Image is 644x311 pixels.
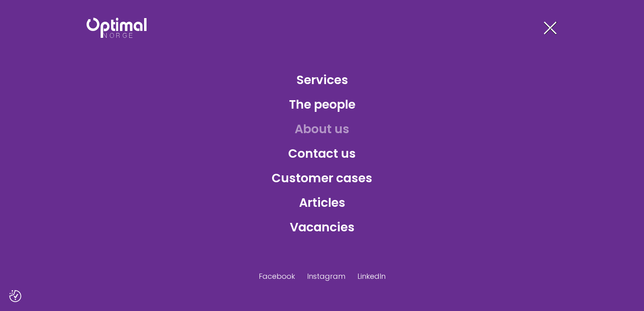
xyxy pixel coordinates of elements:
[289,96,355,113] font: The people
[296,71,348,89] font: Services
[357,271,386,282] a: LinkedIn
[293,189,352,216] a: Articles
[265,165,379,191] a: Customer cases
[9,290,21,302] img: Revisit consent button
[283,91,362,117] a: The people
[9,290,21,302] button: Consent Preferences
[288,145,356,162] font: Contact us
[282,140,362,167] a: Contact us
[307,271,345,282] a: Instagram
[259,271,295,282] a: Facebook
[290,218,355,236] font: Vacancies
[272,169,372,187] font: Customer cases
[87,18,147,38] img: Optimal Norway
[283,214,361,240] a: Vacancies
[290,67,355,93] a: Services
[288,116,356,142] a: About us
[299,194,345,211] font: Articles
[357,271,386,281] font: LinkedIn
[307,271,345,281] font: Instagram
[259,271,295,281] font: Facebook
[295,120,349,138] font: About us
